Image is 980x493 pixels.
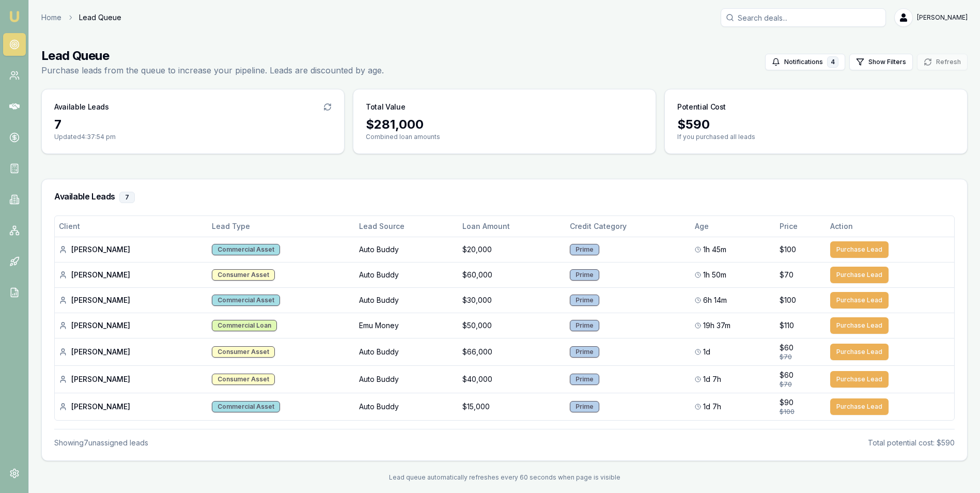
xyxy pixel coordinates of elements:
[570,295,599,306] div: Prime
[212,346,275,358] div: Consumer Asset
[827,56,838,68] div: 4
[570,401,599,412] div: Prime
[355,393,458,420] td: Auto Buddy
[703,320,730,331] span: 19h 37m
[41,48,384,64] h1: Lead Queue
[41,12,121,23] nav: breadcrumb
[366,116,643,133] div: $ 281,000
[59,320,204,331] div: [PERSON_NAME]
[703,270,726,280] span: 1h 50m
[59,244,204,255] div: [PERSON_NAME]
[355,365,458,393] td: Auto Buddy
[366,133,643,141] p: Combined loan amounts
[355,262,458,287] td: Auto Buddy
[780,353,822,361] div: $70
[355,313,458,338] td: Emu Money
[458,237,566,262] td: $20,000
[54,133,332,141] p: Updated 4:37:54 pm
[780,370,794,380] span: $60
[212,374,275,385] div: Consumer Asset
[570,320,599,331] div: Prime
[677,102,726,112] h3: Potential Cost
[355,237,458,262] td: Auto Buddy
[830,317,889,334] button: Purchase Lead
[79,12,121,23] span: Lead Queue
[830,371,889,388] button: Purchase Lead
[54,102,109,112] h3: Available Leads
[691,216,775,237] th: Age
[59,402,204,412] div: [PERSON_NAME]
[868,438,955,448] div: Total potential cost: $590
[570,244,599,255] div: Prime
[212,401,280,412] div: Commercial Asset
[212,295,280,306] div: Commercial Asset
[780,397,794,408] span: $90
[677,133,955,141] p: If you purchased all leads
[780,295,796,305] span: $100
[59,270,204,280] div: [PERSON_NAME]
[458,393,566,420] td: $15,000
[208,216,355,237] th: Lead Type
[677,116,955,133] div: $ 590
[54,438,148,448] div: Showing 7 unassigned lead s
[355,338,458,365] td: Auto Buddy
[212,320,277,331] div: Commercial Loan
[59,374,204,384] div: [PERSON_NAME]
[458,365,566,393] td: $40,000
[54,192,955,203] h3: Available Leads
[570,374,599,385] div: Prime
[830,292,889,309] button: Purchase Lead
[780,408,822,416] div: $100
[703,244,726,255] span: 1h 45m
[54,116,332,133] div: 7
[458,216,566,237] th: Loan Amount
[212,269,275,281] div: Consumer Asset
[570,269,599,281] div: Prime
[780,380,822,389] div: $70
[458,262,566,287] td: $60,000
[119,192,135,203] div: 7
[355,216,458,237] th: Lead Source
[849,54,913,70] button: Show Filters
[780,320,794,331] span: $110
[780,244,796,255] span: $100
[826,216,954,237] th: Action
[355,287,458,313] td: Auto Buddy
[212,244,280,255] div: Commercial Asset
[458,338,566,365] td: $66,000
[830,398,889,415] button: Purchase Lead
[570,346,599,358] div: Prime
[703,402,721,412] span: 1d 7h
[703,347,710,357] span: 1d
[830,267,889,283] button: Purchase Lead
[458,287,566,313] td: $30,000
[41,12,61,23] a: Home
[366,102,405,112] h3: Total Value
[830,344,889,360] button: Purchase Lead
[59,295,204,305] div: [PERSON_NAME]
[780,270,794,280] span: $70
[41,473,968,482] div: Lead queue automatically refreshes every 60 seconds when page is visible
[458,313,566,338] td: $50,000
[721,8,886,27] input: Search deals
[765,54,845,70] button: Notifications4
[775,216,826,237] th: Price
[41,64,384,76] p: Purchase leads from the queue to increase your pipeline. Leads are discounted by age.
[566,216,691,237] th: Credit Category
[55,216,208,237] th: Client
[830,241,889,258] button: Purchase Lead
[703,374,721,384] span: 1d 7h
[703,295,727,305] span: 6h 14m
[917,13,968,22] span: [PERSON_NAME]
[780,343,794,353] span: $60
[59,347,204,357] div: [PERSON_NAME]
[8,10,21,23] img: emu-icon-u.png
